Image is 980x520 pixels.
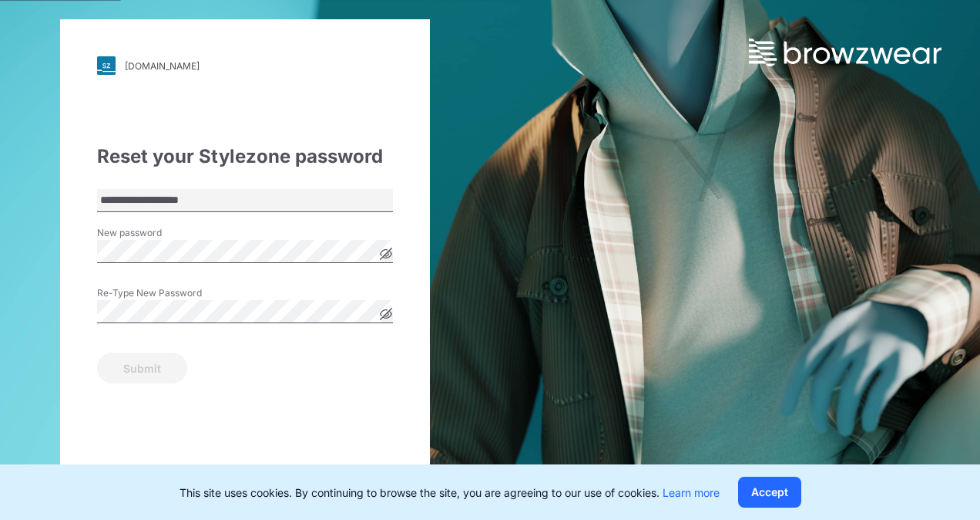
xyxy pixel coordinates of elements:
img: svg+xml;base64,PHN2ZyB3aWR0aD0iMjgiIGhlaWdodD0iMjgiIHZpZXdCb3g9IjAgMCAyOCAyOCIgZmlsbD0ibm9uZSIgeG... [97,56,116,75]
button: Accept [738,477,801,508]
label: Re-Type New Password [97,286,205,300]
label: New password [97,226,205,240]
div: [DOMAIN_NAME] [125,60,200,72]
div: Reset your Stylezone password [97,143,393,171]
a: Learn more [663,486,720,499]
img: browzwear-logo.73288ffb.svg [749,39,941,66]
a: [DOMAIN_NAME] [97,56,393,75]
p: This site uses cookies. By continuing to browse the site, you are agreeing to our use of cookies. [180,485,720,501]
